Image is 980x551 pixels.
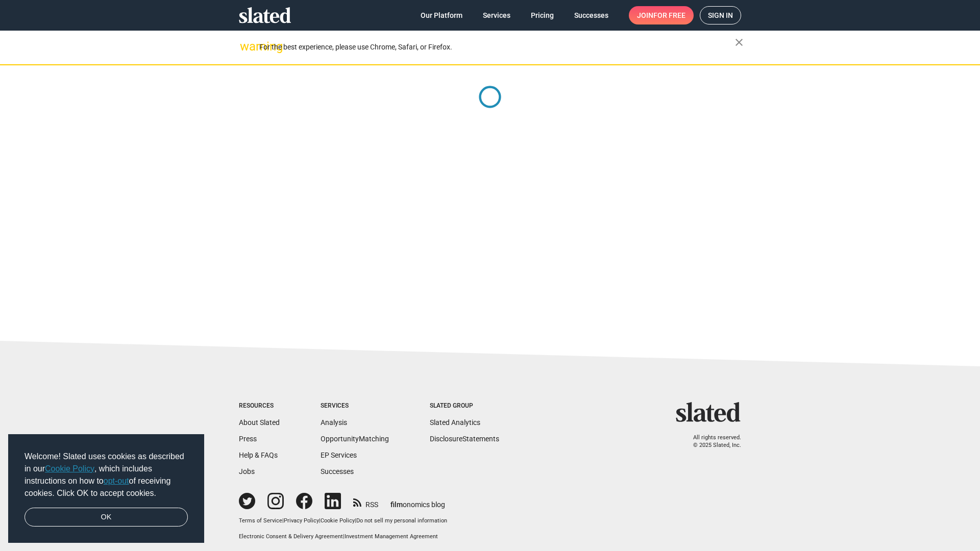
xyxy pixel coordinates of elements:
[355,517,356,524] span: |
[24,450,188,499] span: Welcome! Slated uses cookies as described in our , which includes instructions on how to of recei...
[319,517,321,524] span: |
[239,435,257,443] a: Press
[321,402,389,410] div: Services
[421,6,462,24] span: Our Platform
[45,464,94,473] a: Cookie Policy
[104,477,129,485] a: opt-out
[321,467,354,475] a: Successes
[343,533,345,540] span: |
[259,40,735,54] div: For the best experience, please use Chrome, Safari, or Firefox.
[321,517,355,524] a: Cookie Policy
[390,500,403,509] span: film
[239,517,282,524] a: Terms of Service
[356,517,447,525] button: Do not sell my personal information
[24,508,188,527] a: dismiss cookie message
[574,6,608,24] span: Successes
[733,36,745,48] mat-icon: close
[483,6,510,24] span: Services
[239,451,278,459] a: Help & FAQs
[239,533,343,540] a: Electronic Consent & Delivery Agreement
[8,434,204,543] div: cookieconsent
[239,402,280,410] div: Resources
[637,6,685,24] span: Join
[523,6,562,24] a: Pricing
[653,6,685,24] span: for free
[682,434,741,449] p: All rights reserved. © 2025 Slated, Inc.
[353,494,378,510] a: RSS
[412,6,471,24] a: Our Platform
[239,467,255,475] a: Jobs
[430,435,499,443] a: DisclosureStatements
[390,492,445,510] a: filmonomics blog
[629,6,694,24] a: Joinfor free
[475,6,519,24] a: Services
[321,418,347,427] a: Analysis
[282,517,284,524] span: |
[345,533,438,540] a: Investment Management Agreement
[321,435,389,443] a: OpportunityMatching
[430,402,499,410] div: Slated Group
[531,6,554,24] span: Pricing
[700,6,741,24] a: Sign in
[284,517,319,524] a: Privacy Policy
[566,6,617,24] a: Successes
[430,418,480,427] a: Slated Analytics
[239,418,280,427] a: About Slated
[240,40,252,53] mat-icon: warning
[708,7,733,24] span: Sign in
[321,451,357,459] a: EP Services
